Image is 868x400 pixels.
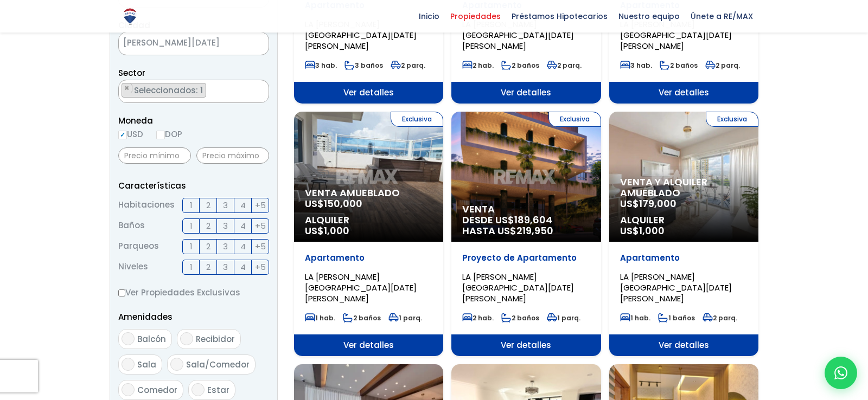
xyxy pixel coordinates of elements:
span: 150,000 [324,197,362,210]
span: Recibidor [196,333,235,345]
a: Exclusiva Venta DESDE US$189,604 HASTA US$219,950 Proyecto de Apartamento LA [PERSON_NAME][GEOGRA... [451,112,601,356]
label: DOP [156,127,182,141]
span: × [124,83,130,93]
a: Exclusiva Venta Amueblado US$150,000 Alquiler US$1,000 Apartamento LA [PERSON_NAME][GEOGRAPHIC_DA... [294,112,443,356]
p: Características [118,179,269,192]
label: USD [118,127,143,141]
p: Amenidades [118,310,269,324]
span: 179,000 [639,197,676,210]
span: 2 parq. [391,61,425,70]
span: Venta Amueblado [305,188,432,198]
span: Seleccionados: 1 [133,85,206,96]
span: × [252,39,258,49]
span: 1,000 [639,224,665,237]
span: 1 [190,198,193,212]
span: Sala [137,359,156,370]
textarea: Search [119,80,125,104]
li: LA ESPERILLA [122,83,206,98]
span: 3 baños [344,61,383,70]
span: Ver detalles [294,334,443,356]
a: Exclusiva Venta y alquiler amueblado US$179,000 Alquiler US$1,000 Apartamento LA [PERSON_NAME][GE... [609,112,758,356]
span: 2 [206,240,210,253]
span: Ver detalles [609,82,758,104]
span: Alquiler [620,215,748,225]
span: Sector [118,67,145,79]
input: Precio máximo [196,147,269,164]
span: 2 parq. [705,61,740,70]
input: DOP [156,131,165,139]
span: 1 baños [658,313,695,322]
span: LA [PERSON_NAME][GEOGRAPHIC_DATA][DATE][PERSON_NAME] [462,271,574,304]
span: +5 [255,219,266,233]
input: Recibidor [180,332,193,345]
span: Ver detalles [451,334,601,356]
span: Ver detalles [294,82,443,104]
span: Ver detalles [451,82,601,104]
span: US$ [305,197,362,210]
input: Ver Propiedades Exclusivas [118,289,125,296]
span: 4 [240,260,246,274]
span: Inicio [413,8,445,24]
span: × [257,83,263,93]
input: Estar [192,383,205,396]
span: 2 baños [501,313,539,322]
span: Balcón [137,333,166,345]
span: 189,604 [514,213,552,227]
span: 1 hab. [620,313,650,322]
span: 1 [190,260,193,274]
span: DESDE US$ [462,215,590,236]
span: LA [PERSON_NAME][GEOGRAPHIC_DATA][DATE][PERSON_NAME] [462,18,574,51]
span: 2 hab. [462,313,494,322]
input: USD [118,131,127,139]
span: 3 hab. [305,61,337,70]
span: 2 baños [343,313,381,322]
span: 1 hab. [305,313,335,322]
span: 2 parq. [703,313,737,322]
span: 3 [223,219,228,233]
span: Parqueos [118,239,159,254]
input: Precio mínimo [118,147,191,164]
span: 1 parq. [547,313,580,322]
span: 2 baños [501,61,539,70]
span: +5 [255,260,266,274]
input: Sala [122,358,135,371]
span: Niveles [118,260,148,275]
span: Baños [118,218,145,234]
span: +5 [255,240,266,253]
span: Exclusiva [706,112,758,127]
span: US$ [305,224,349,237]
img: Logo de REMAX [120,7,139,26]
label: Ver Propiedades Exclusivas [118,286,269,299]
p: Apartamento [620,253,748,263]
span: Únete a RE/MAX [685,8,758,24]
button: Remove all items [257,83,263,94]
span: LA [PERSON_NAME][GEOGRAPHIC_DATA][DATE][PERSON_NAME] [620,271,732,304]
span: 1,000 [324,224,349,237]
span: US$ [620,197,676,210]
input: Sala/Comedor [170,358,183,371]
span: Comedor [137,384,177,396]
span: 4 [240,219,246,233]
span: 2 baños [660,61,698,70]
span: 3 [223,198,228,212]
span: SANTO DOMINGO DE GUZMÁN [118,32,269,55]
span: 2 hab. [462,61,494,70]
span: Exclusiva [548,112,601,127]
span: +5 [255,198,266,212]
button: Remove item [122,83,132,93]
input: Comedor [122,383,135,396]
span: 2 [206,198,210,212]
span: 3 [223,260,228,274]
span: Habitaciones [118,198,175,213]
span: Moneda [118,114,269,127]
span: US$ [620,224,665,237]
span: 1 [190,240,193,253]
p: Proyecto de Apartamento [462,253,590,263]
span: Exclusiva [391,112,443,127]
span: LA [PERSON_NAME][GEOGRAPHIC_DATA][DATE][PERSON_NAME] [620,18,732,51]
span: Estar [207,384,229,396]
span: SANTO DOMINGO DE GUZMÁN [119,35,241,50]
span: 2 parq. [547,61,582,70]
span: Propiedades [445,8,506,24]
span: 1 parq. [388,313,422,322]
